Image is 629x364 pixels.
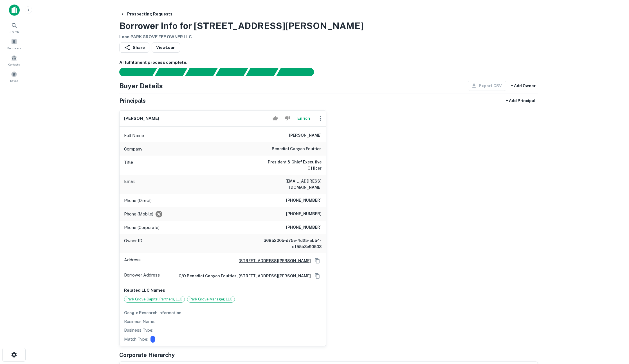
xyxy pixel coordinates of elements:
[286,211,322,217] h6: [PHONE_NUMBER]
[124,318,155,325] p: Business Name:
[124,310,322,316] h6: Google Research Information
[119,81,163,91] h4: Buyer Details
[2,53,26,68] a: Contacts
[154,68,187,76] div: Your request is received and processing...
[504,96,538,106] button: + Add Principal
[124,224,160,231] p: Phone (Corporate)
[2,20,26,35] a: Search
[124,197,152,204] p: Phone (Direct)
[124,132,144,139] p: Full Name
[119,19,363,33] h3: Borrower Info for [STREET_ADDRESS][PERSON_NAME]
[119,59,538,66] h6: AI fulfillment process complete.
[152,42,180,53] a: ViewLoan
[124,159,133,171] p: Title
[124,178,135,190] p: Email
[124,272,160,280] p: Borrower Address
[119,96,146,105] h5: Principals
[187,296,235,302] span: Park Grove Manager, LLC
[7,46,21,50] span: Borrowers
[124,296,185,302] span: Park Grove Capital Partners, LLC
[119,351,175,359] h5: Corporate Hierarchy
[2,69,26,84] a: Saved
[174,273,311,279] a: c/o benedict canyon equities, [STREET_ADDRESS][PERSON_NAME]
[119,34,363,40] h6: Loan : PARK GROVE FEE OWNER LLC
[124,146,142,152] p: Company
[215,68,248,76] div: Principals found, AI now looking for contact information...
[246,68,278,76] div: Principals found, still searching for contact information. This may take time...
[124,257,141,265] p: Address
[313,257,322,265] button: Copy Address
[286,224,322,231] h6: [PHONE_NUMBER]
[124,327,153,334] p: Business Type:
[313,272,322,280] button: Copy Address
[124,336,148,343] p: Match Type:
[254,159,322,171] h6: President & Chief Executive Officer
[10,30,19,34] span: Search
[254,178,322,190] h6: [EMAIL_ADDRESS][DOMAIN_NAME]
[601,319,629,346] iframe: Chat Widget
[254,237,322,250] h6: 36852005-d75e-4d25-ab54-df55b3e90503
[119,42,149,53] button: Share
[9,5,20,16] img: capitalize-icon.png
[124,287,322,294] p: Related LLC Names
[124,211,153,217] p: Phone (Mobile)
[156,211,162,217] div: Requests to not be contacted at this number
[113,68,155,76] div: Sending borrower request to AI...
[276,68,321,76] div: AI fulfillment process complete.
[289,132,322,139] h6: [PERSON_NAME]
[509,81,538,91] button: + Add Owner
[286,197,322,204] h6: [PHONE_NUMBER]
[124,115,159,122] h6: [PERSON_NAME]
[124,237,142,250] p: Owner ID
[295,113,313,124] button: Enrich
[2,36,26,51] a: Borrowers
[185,68,218,76] div: Documents found, AI parsing details...
[10,78,18,83] span: Saved
[234,258,311,264] a: [STREET_ADDRESS][PERSON_NAME]
[270,113,280,124] button: Accept
[282,113,292,124] button: Reject
[8,62,20,67] span: Contacts
[118,9,175,19] button: Prospecting Requests
[272,146,322,152] h6: benedict canyon equities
